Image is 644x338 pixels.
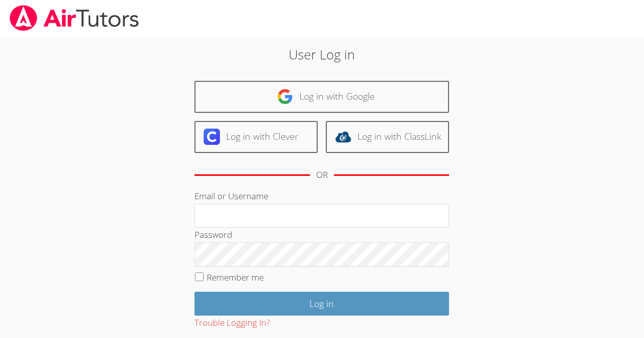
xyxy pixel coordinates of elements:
div: OR [316,168,328,182]
button: Trouble Logging In? [194,316,270,330]
img: airtutors_banner-c4298cdbf04f3fff15de1276eac7730deb9818008684d7c2e4769d2f7ddbe033.png [9,5,140,31]
h2: User Log in [148,45,496,64]
a: Log in with ClassLink [326,121,449,153]
img: clever-logo-6eab21bc6e7a338710f1a6ff85c0baf02591cd810cc4098c63d3a4b26e2feb20.svg [204,129,220,145]
img: classlink-logo-d6bb404cc1216ec64c9a2012d9dc4662098be43eaf13dc465df04b49fa7ab582.svg [335,129,351,145]
input: Log in [194,292,449,316]
img: google-logo-50288ca7cdecda66e5e0955fdab243c47b7ad437acaf1139b6f446037453330a.svg [277,88,293,105]
label: Password [194,229,232,240]
a: Log in with Clever [194,121,318,153]
a: Log in with Google [194,81,449,113]
label: Remember me [207,271,264,283]
label: Email or Username [194,190,268,202]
